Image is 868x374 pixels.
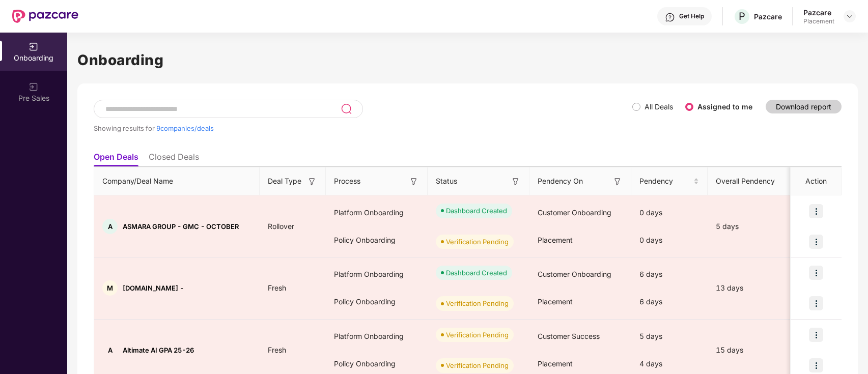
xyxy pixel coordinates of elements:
[538,297,573,306] span: Placement
[612,177,623,187] img: svg+xml;base64,PHN2ZyB3aWR0aD0iMTYiIGhlaWdodD0iMTYiIHZpZXdCb3g9IjAgMCAxNiAxNiIgZmlsbD0ibm9uZSIgeG...
[326,226,428,254] div: Policy Onboarding
[268,176,301,187] span: Deal Type
[538,332,600,340] span: Customer Success
[631,261,708,288] div: 6 days
[809,328,823,342] img: icon
[260,346,294,354] span: Fresh
[436,176,457,187] span: Status
[334,176,360,187] span: Process
[645,102,673,111] label: All Deals
[631,226,708,254] div: 0 days
[446,330,509,340] div: Verification Pending
[446,237,509,247] div: Verification Pending
[809,358,823,372] img: icon
[123,222,239,231] span: ASMARA GROUP - GMC - OCTOBER
[708,344,794,356] div: 15 days
[94,124,632,132] div: Showing results for
[538,208,611,217] span: Customer Onboarding
[123,346,194,354] span: Altimate AI GPA 25-26
[12,10,78,23] img: New Pazcare Logo
[538,236,573,244] span: Placement
[94,167,260,195] th: Company/Deal Name
[156,124,214,132] span: 9 companies/deals
[94,152,138,166] li: Open Deals
[708,221,794,232] div: 5 days
[631,199,708,226] div: 0 days
[809,266,823,280] img: icon
[260,283,294,292] span: Fresh
[326,261,428,288] div: Platform Onboarding
[697,102,752,111] label: Assigned to me
[409,177,419,187] img: svg+xml;base64,PHN2ZyB3aWR0aD0iMTYiIGhlaWdodD0iMTYiIHZpZXdCb3g9IjAgMCAxNiAxNiIgZmlsbD0ibm9uZSIgeG...
[102,219,118,234] div: A
[538,359,573,368] span: Placement
[341,103,352,115] img: svg+xml;base64,PHN2ZyB3aWR0aD0iMjQiIGhlaWdodD0iMjUiIHZpZXdCb3g9IjAgMCAyNCAyNSIgZmlsbD0ibm9uZSIgeG...
[538,270,611,278] span: Customer Onboarding
[809,235,823,249] img: icon
[809,296,823,310] img: icon
[102,280,118,296] div: M
[29,42,39,52] img: svg+xml;base64,PHN2ZyB3aWR0aD0iMjAiIGhlaWdodD0iMjAiIHZpZXdCb3g9IjAgMCAyMCAyMCIgZmlsbD0ibm9uZSIgeG...
[791,167,842,195] th: Action
[538,176,583,187] span: Pendency On
[307,177,317,187] img: svg+xml;base64,PHN2ZyB3aWR0aD0iMTYiIGhlaWdodD0iMTYiIHZpZXdCb3g9IjAgMCAxNiAxNiIgZmlsbD0ibm9uZSIgeG...
[29,82,39,92] img: svg+xml;base64,PHN2ZyB3aWR0aD0iMjAiIGhlaWdodD0iMjAiIHZpZXdCb3g9IjAgMCAyMCAyMCIgZmlsbD0ibm9uZSIgeG...
[766,100,842,113] button: Download report
[446,298,509,308] div: Verification Pending
[149,152,199,166] li: Closed Deals
[809,204,823,218] img: icon
[446,206,507,216] div: Dashboard Created
[326,288,428,315] div: Policy Onboarding
[739,10,745,22] span: P
[631,167,708,195] th: Pendency
[631,323,708,350] div: 5 days
[754,12,782,21] div: Pazcare
[260,222,302,231] span: Rollover
[446,268,507,278] div: Dashboard Created
[708,282,794,294] div: 13 days
[326,199,428,226] div: Platform Onboarding
[631,288,708,315] div: 6 days
[803,17,834,25] div: Placement
[326,323,428,350] div: Platform Onboarding
[846,12,854,20] img: svg+xml;base64,PHN2ZyBpZD0iRHJvcGRvd24tMzJ4MzIiIHhtbG5zPSJodHRwOi8vd3d3LnczLm9yZy8yMDAwL3N2ZyIgd2...
[665,12,675,22] img: svg+xml;base64,PHN2ZyBpZD0iSGVscC0zMngzMiIgeG1sbnM9Imh0dHA6Ly93d3cudzMub3JnLzIwMDAvc3ZnIiB3aWR0aD...
[102,342,118,358] div: A
[446,360,509,370] div: Verification Pending
[679,12,704,20] div: Get Help
[803,8,834,17] div: Pazcare
[708,167,794,195] th: Overall Pendency
[123,284,184,292] span: [DOMAIN_NAME] -
[639,176,691,187] span: Pendency
[511,177,521,187] img: svg+xml;base64,PHN2ZyB3aWR0aD0iMTYiIGhlaWdodD0iMTYiIHZpZXdCb3g9IjAgMCAxNiAxNiIgZmlsbD0ibm9uZSIgeG...
[77,49,858,71] h1: Onboarding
